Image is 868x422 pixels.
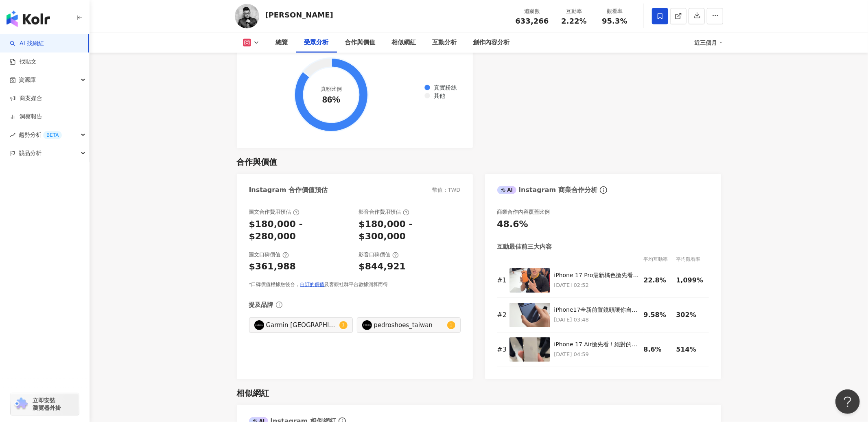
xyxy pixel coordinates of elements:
[19,144,42,162] span: 競品分析
[237,156,278,168] div: 合作與價值
[497,243,552,251] div: 互動最佳前三大內容
[19,126,62,144] span: 趨勢分析
[644,276,672,285] div: 22.8%
[644,255,676,263] div: 平均互動率
[275,300,284,309] span: info-circle
[359,260,406,273] div: $844,921
[509,268,550,293] img: iPhone 17 Pro最新橘色搶先看！現場看有點消光橘，新增8倍光學變焦、前後鏡頭同時錄影功能！其他更新追蹤我、陸續補上！
[676,310,705,319] div: 302%
[676,276,705,285] div: 1,099%
[447,321,455,329] sup: 1
[10,132,15,138] span: rise
[433,38,457,48] div: 互動分析
[559,7,590,15] div: 互動率
[359,208,409,216] div: 影音合作費用預估
[265,10,333,20] div: [PERSON_NAME]
[359,218,461,243] div: $180,000 - $300,000
[432,186,461,194] div: 幣值：TWD
[10,39,44,48] a: searchAI 找網紅
[342,322,345,328] span: 1
[254,320,264,330] img: KOL Avatar
[509,337,550,362] img: iPhone 17 Air搶先看！絕對的輕薄跟超讚的手感！
[276,38,288,48] div: 總覽
[497,276,505,285] div: # 1
[554,306,640,314] div: iPhone17全新前置鏡頭讓你自拍隨時可以切換比例，以後要自拍合照更簡單了！ #bitplay #磁吸隨行小包 #3in1多功背帶 @bitplay_official 前往選購：[URL][D...
[43,131,62,139] div: BETA
[599,7,630,15] div: 觀看率
[554,350,640,359] p: [DATE] 04:59
[33,397,61,411] span: 立即安裝 瀏覽器外掛
[676,255,709,263] div: 平均觀看率
[304,38,329,48] div: 受眾分析
[249,218,351,243] div: $180,000 - $280,000
[392,38,416,48] div: 相似網紅
[554,281,640,290] p: [DATE] 02:52
[428,84,457,91] span: 真實粉絲
[835,389,860,414] iframe: Help Scout Beacon - Open
[249,281,461,288] div: *口碑價值根據您後台， 及客觀社群平台數據測算而得
[300,282,325,287] a: 自訂的價值
[235,4,259,28] img: KOL Avatar
[599,185,608,195] span: info-circle
[359,251,399,258] div: 影音口碑價值
[695,36,723,49] div: 近三個月
[497,345,505,354] div: # 3
[249,260,296,273] div: $361,988
[237,387,269,399] div: 相似網紅
[497,208,550,216] div: 商業合作內容覆蓋比例
[428,93,445,99] span: 其他
[10,113,42,121] a: 洞察報告
[554,341,640,349] div: iPhone 17 Air搶先看！絕對的輕薄跟超讚的手感！
[345,38,376,48] div: 合作與價值
[249,208,300,216] div: 圖文合作費用預估
[362,320,372,330] img: KOL Avatar
[11,393,79,415] a: chrome extension立即安裝 瀏覽器外掛
[249,186,328,195] div: Instagram 合作價值預估
[450,322,453,328] span: 1
[644,345,672,354] div: 8.6%
[266,321,337,330] div: Garmin [GEOGRAPHIC_DATA]
[554,315,640,324] p: [DATE] 03:48
[19,71,36,89] span: 資源庫
[554,271,640,280] div: iPhone 17 Pro最新橘色搶先看！現場看有點消光橘，新增8倍光學變焦、前後鏡頭同時錄影功能！其他更新追蹤我、陸續補上！
[339,321,348,329] sup: 1
[374,321,445,330] div: pedroshoes_taiwan
[497,218,528,231] div: 48.6%
[13,398,29,411] img: chrome extension
[644,310,672,319] div: 9.58%
[509,303,550,327] img: iPhone17全新前置鏡頭讓你自拍隨時可以切換比例，以後要自拍合照更簡單了！ #bitplay #磁吸隨行小包 #3in1多功背帶 @bitplay_official 前往選購：https:/...
[10,94,42,103] a: 商案媒合
[516,7,549,15] div: 追蹤數
[249,301,273,309] div: 提及品牌
[473,38,510,48] div: 創作內容分析
[516,17,549,25] span: 633,266
[7,11,50,27] img: logo
[602,17,627,25] span: 95.3%
[497,310,505,319] div: # 2
[497,186,597,195] div: Instagram 商業合作分析
[249,251,289,258] div: 圖文口碑價值
[10,58,37,66] a: 找貼文
[561,17,586,25] span: 2.22%
[497,186,517,194] div: AI
[676,345,705,354] div: 514%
